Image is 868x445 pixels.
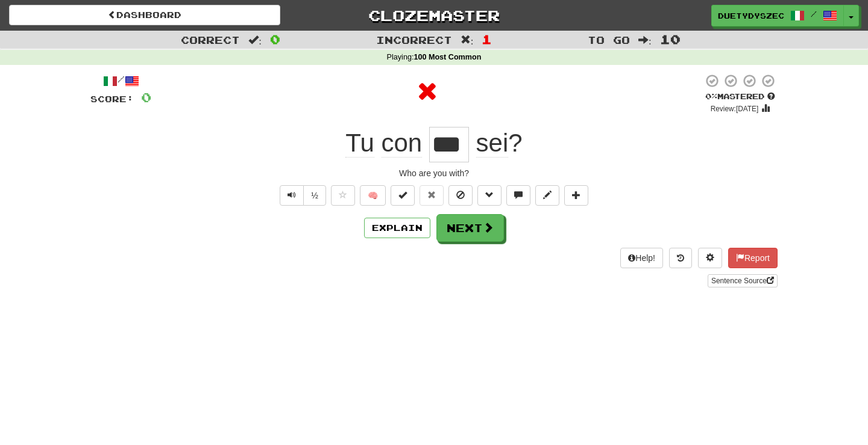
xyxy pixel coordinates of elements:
span: : [461,35,474,45]
span: Tu [345,129,374,158]
span: duetydyszec [718,10,784,21]
button: Reset to 0% Mastered (alt+r) [420,185,444,206]
span: Correct [181,34,240,46]
a: Clozemaster [298,5,570,26]
button: ½ [303,185,326,206]
strong: 100 Most Common [414,53,481,61]
span: / [811,10,817,18]
span: : [638,35,652,45]
span: ? [469,129,523,158]
span: 0 % [705,91,717,101]
span: Score: [90,94,134,104]
button: Play sentence audio (ctl+space) [280,185,304,206]
button: Discuss sentence (alt+u) [506,185,530,206]
small: Review: [DATE] [711,105,759,113]
button: Ignore sentence (alt+i) [448,185,473,206]
div: Mastered [703,91,778,102]
span: To go [588,34,630,46]
button: Report [728,248,778,268]
button: Grammar (alt+g) [477,185,502,206]
button: Next [436,214,504,242]
button: Edit sentence (alt+d) [535,185,559,206]
button: Explain [364,218,430,238]
span: 10 [660,32,681,46]
span: 0 [270,32,280,46]
a: duetydyszec / [711,5,844,26]
div: Text-to-speech controls [277,185,326,206]
a: Dashboard [9,5,280,25]
span: con [382,129,423,158]
button: Add to collection (alt+a) [564,185,588,206]
button: Round history (alt+y) [669,248,692,268]
span: : [248,35,262,45]
button: Favorite sentence (alt+f) [331,185,355,206]
span: sei [476,129,509,158]
button: 🧠 [360,185,386,206]
div: / [90,73,151,88]
span: 1 [482,32,492,46]
button: Help! [620,248,663,268]
button: Set this sentence to 100% Mastered (alt+m) [391,185,415,206]
div: Who are you with? [90,167,778,179]
a: Sentence Source [708,274,778,287]
span: 0 [141,90,151,105]
span: Incorrect [376,34,452,46]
